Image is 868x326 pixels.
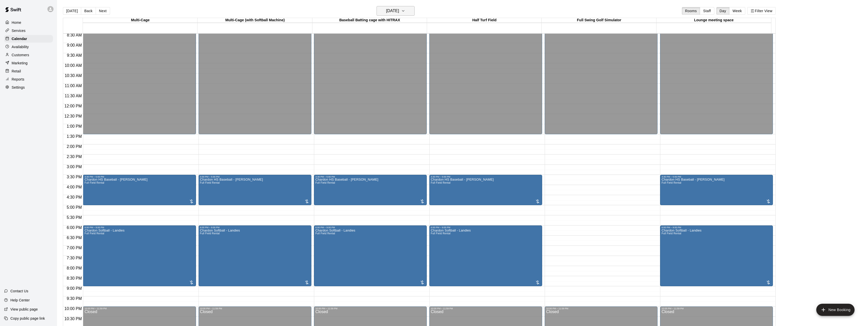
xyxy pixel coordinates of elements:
span: 1:30 PM [65,134,83,139]
span: 11:00 AM [63,84,83,88]
span: 2:00 PM [65,144,83,149]
button: Day [716,7,730,15]
p: Services [12,28,26,33]
p: Customers [12,52,29,57]
span: Full Field Rental [431,181,451,184]
div: 6:00 PM – 9:00 PM [662,226,771,229]
button: Back [81,7,96,15]
div: 3:30 PM – 5:00 PM [431,176,541,178]
div: 3:30 PM – 5:00 PM: Chardon HS Baseball - Francis [429,175,542,205]
p: Home [12,20,21,25]
div: 3:30 PM – 5:00 PM [200,176,310,178]
p: Retail [12,69,21,74]
span: Full Field Rental [431,232,451,235]
div: 6:00 PM – 9:00 PM: Chardon Softball - Landies [199,225,311,286]
span: 12:30 PM [63,114,83,118]
span: 12:00 PM [63,104,83,108]
span: 8:30 AM [66,33,83,37]
a: Customers [4,51,53,59]
span: 10:30 AM [63,73,83,78]
div: 3:30 PM – 5:00 PM [84,176,194,178]
span: 10:00 PM [63,306,83,311]
a: Marketing [4,59,53,67]
div: 3:30 PM – 5:00 PM: Chardon HS Baseball - Francis [199,175,311,205]
div: 6:00 PM – 9:00 PM: Chardon Softball - Landies [314,225,427,286]
a: Services [4,27,53,34]
span: Full Field Rental [662,181,681,184]
button: [DATE] [377,6,415,16]
p: Help Center [10,298,30,303]
div: Multi-Cage [83,18,198,23]
div: Lounge meeting space [657,18,771,23]
button: Rooms [682,7,700,15]
span: Full Field Rental [200,232,220,235]
div: Baseball Batting cage with HITRAX [312,18,427,23]
p: Calendar [12,36,27,41]
button: Filter View [747,7,776,15]
button: [DATE] [63,7,81,15]
div: 10:00 PM – 11:59 PM [662,307,771,310]
a: Settings [4,84,53,91]
a: Retail [4,67,53,75]
div: 3:30 PM – 5:00 PM [662,176,771,178]
span: 5:30 PM [65,215,83,220]
p: Settings [12,85,25,90]
span: Full Field Rental [84,232,104,235]
span: Full Field Rental [84,181,104,184]
div: 6:00 PM – 9:00 PM [315,226,425,229]
div: 10:00 PM – 11:59 PM [84,307,194,310]
div: 6:00 PM – 9:00 PM: Chardon Softball - Landies [83,225,196,286]
span: 8:30 PM [65,276,83,280]
h6: [DATE] [386,7,399,14]
a: Calendar [4,35,53,43]
div: 6:00 PM – 9:00 PM [431,226,541,229]
div: 6:00 PM – 9:00 PM [84,226,194,229]
span: Full Field Rental [315,232,335,235]
div: 6:00 PM – 9:00 PM: Chardon Softball - Landies [660,225,773,286]
span: 11:30 AM [63,94,83,98]
div: 10:00 PM – 11:59 PM [431,307,541,310]
span: Full Field Rental [200,181,220,184]
button: Week [729,7,745,15]
span: 3:00 PM [65,165,83,169]
span: 9:00 PM [65,286,83,291]
a: Reports [4,75,53,83]
p: Contact Us [10,289,28,294]
div: Half Turf Field [427,18,542,23]
span: 2:30 PM [65,155,83,159]
div: 10:00 PM – 11:59 PM [546,307,656,310]
button: Staff [700,7,714,15]
span: 9:30 PM [65,296,83,301]
span: 9:30 AM [66,53,83,57]
button: Next [96,7,110,15]
div: 3:30 PM – 5:00 PM: Chardon HS Baseball - Francis [83,175,196,205]
span: 4:30 PM [65,195,83,199]
div: 10:00 PM – 11:59 PM [200,307,310,310]
span: 9:00 AM [66,43,83,47]
div: Multi-Cage (with Softball Machine) [198,18,312,23]
div: 6:00 PM – 9:00 PM: Chardon Softball - Landies [429,225,542,286]
span: 7:00 PM [65,246,83,250]
div: 3:30 PM – 5:00 PM [315,176,425,178]
a: Availability [4,43,53,51]
span: 7:30 PM [65,256,83,260]
span: 10:00 AM [63,63,83,68]
span: 10:30 PM [63,317,83,321]
p: Copy public page link [10,316,45,321]
span: 8:00 PM [65,266,83,270]
span: Full Field Rental [662,232,681,235]
span: 5:00 PM [65,205,83,209]
p: Reports [12,77,24,82]
div: 3:30 PM – 5:00 PM: Chardon HS Baseball - Francis [314,175,427,205]
div: 6:00 PM – 9:00 PM [200,226,310,229]
div: 3:30 PM – 5:00 PM: Chardon HS Baseball - Francis [660,175,773,205]
span: 3:30 PM [65,175,83,179]
span: 6:30 PM [65,236,83,240]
